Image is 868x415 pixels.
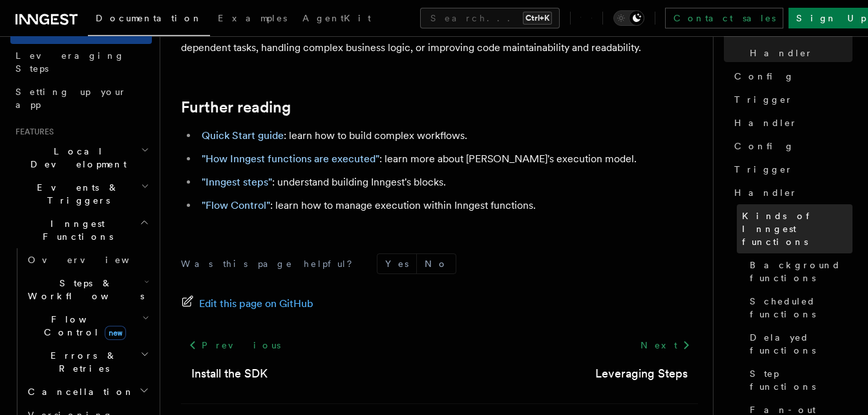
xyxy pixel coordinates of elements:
li: : learn more about [PERSON_NAME]'s execution model. [198,150,698,168]
a: Edit this page on GitHub [181,295,313,313]
button: Cancellation [23,380,152,403]
span: Errors & Retries [23,349,140,375]
button: Errors & Retries [23,344,152,380]
a: Documentation [88,4,210,36]
a: Scheduled functions [745,290,852,326]
span: Flow Control [23,313,142,339]
a: "How Inngest functions are executed" [202,153,379,165]
a: Step functions [745,362,852,398]
a: Config [729,65,852,88]
a: Overview [23,248,152,271]
a: "Flow Control" [202,199,270,211]
a: "Inngest steps" [202,176,272,188]
a: Leveraging Steps [595,365,688,383]
span: Features [10,127,54,137]
span: Handler [734,116,798,129]
a: Install the SDK [191,365,268,383]
span: new [105,326,126,340]
a: Further reading [181,98,291,116]
a: Handler [745,41,852,65]
a: Previous [181,334,288,357]
a: Setting up your app [10,80,152,116]
button: No [417,254,456,273]
span: Overview [28,255,161,265]
button: Inngest Functions [10,212,152,248]
a: Trigger [729,158,852,181]
span: Examples [218,13,287,23]
a: Kinds of Inngest functions [737,204,852,253]
span: Local Development [10,145,141,171]
span: Trigger [734,93,793,106]
span: Trigger [734,163,793,176]
span: Steps & Workflows [23,277,144,303]
a: Delayed functions [745,326,852,362]
a: Trigger [729,88,852,111]
kbd: Ctrl+K [523,12,552,25]
li: : learn how to build complex workflows. [198,127,698,145]
a: Contact sales [665,8,783,28]
button: Steps & Workflows [23,271,152,308]
span: Leveraging Steps [16,50,125,74]
button: Search...Ctrl+K [420,8,560,28]
li: : learn how to manage execution within Inngest functions. [198,197,698,215]
span: Kinds of Inngest functions [742,209,852,248]
button: Toggle dark mode [613,10,644,26]
a: Background functions [745,253,852,290]
button: Local Development [10,140,152,176]
span: Scheduled functions [750,295,852,321]
span: Cancellation [23,385,134,398]
span: Background functions [750,259,852,284]
button: Flow Controlnew [23,308,152,344]
a: Leveraging Steps [10,44,152,80]
button: Events & Triggers [10,176,152,212]
span: Handler [750,47,813,59]
span: Config [734,140,794,153]
span: Step functions [750,367,852,393]
button: Yes [377,254,416,273]
span: Edit this page on GitHub [199,295,313,313]
a: Quick Start guide [202,129,284,142]
span: AgentKit [302,13,371,23]
span: Config [734,70,794,83]
span: Events & Triggers [10,181,141,207]
a: Config [729,134,852,158]
a: Handler [729,111,852,134]
span: Setting up your app [16,87,127,110]
a: AgentKit [295,4,379,35]
a: Examples [210,4,295,35]
p: Was this page helpful? [181,257,361,270]
li: : understand building Inngest's blocks. [198,173,698,191]
span: Documentation [96,13,202,23]
a: Handler [729,181,852,204]
span: Handler [734,186,798,199]
span: Delayed functions [750,331,852,357]
span: Inngest Functions [10,217,140,243]
a: Next [633,334,698,357]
